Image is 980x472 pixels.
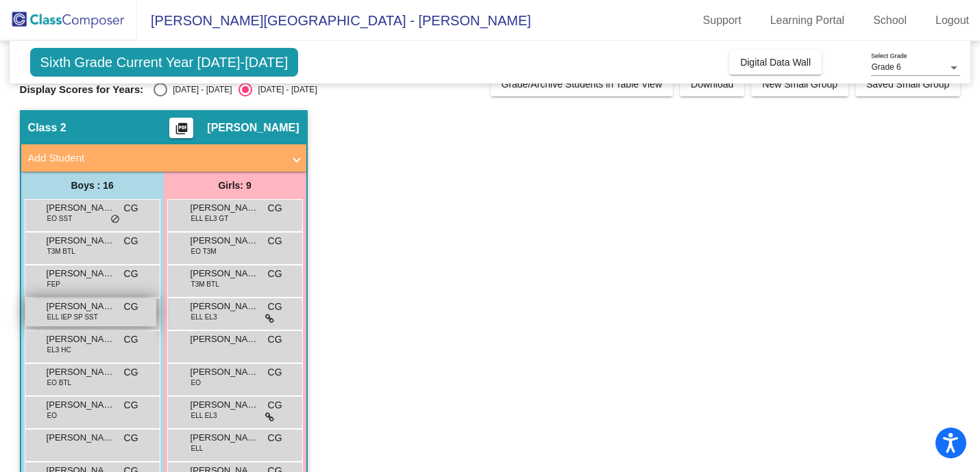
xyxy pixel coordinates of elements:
[47,398,115,412] span: [PERSON_NAME]
[191,234,259,248] span: [PERSON_NAME]
[268,300,282,314] span: CG
[862,10,918,31] a: School
[191,410,217,421] span: ELL EL3
[268,365,282,380] span: CG
[191,443,204,454] span: ELL
[191,332,259,346] span: [PERSON_NAME]
[740,57,811,68] span: Digital Data Wall
[924,10,980,31] a: Logout
[855,72,960,96] button: Saved Small Group
[124,201,138,215] span: CG
[191,378,201,388] span: EO
[154,83,317,96] mat-radio-group: Select an option
[729,50,822,75] button: Digital Data Wall
[47,201,115,215] span: [PERSON_NAME]
[191,201,259,215] span: [PERSON_NAME]
[268,398,282,412] span: CG
[28,150,283,166] mat-panel-title: Add Student
[20,83,144,96] span: Display Scores for Years:
[491,72,674,96] button: Grade/Archive Students in Table View
[191,246,217,257] span: EO T3M
[47,378,72,388] span: EO BTL
[871,62,901,72] span: Grade 6
[47,365,115,379] span: [PERSON_NAME]
[191,431,259,445] span: [PERSON_NAME]
[252,83,317,96] div: [DATE] - [DATE]
[191,300,259,313] span: [PERSON_NAME]
[691,79,733,90] span: Download
[47,345,71,355] span: EL3 HC
[124,267,138,281] span: CG
[169,118,193,138] button: Print Students Details
[47,410,57,421] span: EO
[47,431,115,445] span: [PERSON_NAME]
[124,398,138,412] span: CG
[268,201,282,215] span: CG
[47,234,115,248] span: [PERSON_NAME]
[124,300,138,314] span: CG
[21,144,306,172] mat-expansion-panel-header: Add Student
[124,431,138,445] span: CG
[47,312,98,322] span: ELL IEP SP SST
[268,332,282,347] span: CG
[28,121,66,135] span: Class 2
[866,79,949,90] span: Saved Small Group
[207,121,299,135] span: [PERSON_NAME]
[110,214,120,225] span: do_not_disturb_alt
[47,213,73,224] span: EO SST
[47,267,115,280] span: [PERSON_NAME]
[762,79,837,90] span: New Small Group
[164,172,306,199] div: Girls: 9
[21,172,164,199] div: Boys : 16
[191,365,259,379] span: [PERSON_NAME]
[268,431,282,445] span: CG
[30,48,299,77] span: Sixth Grade Current Year [DATE]-[DATE]
[137,10,531,31] span: [PERSON_NAME][GEOGRAPHIC_DATA] - [PERSON_NAME]
[167,83,232,96] div: [DATE] - [DATE]
[47,332,115,346] span: [PERSON_NAME]
[191,312,217,322] span: ELL EL3
[47,279,60,289] span: FEP
[124,365,138,380] span: CG
[124,332,138,347] span: CG
[191,398,259,412] span: [PERSON_NAME]
[759,10,856,31] a: Learning Portal
[268,267,282,281] span: CG
[502,79,663,90] span: Grade/Archive Students in Table View
[47,246,75,257] span: T3M BTL
[173,122,190,141] mat-icon: picture_as_pdf
[751,72,848,96] button: New Small Group
[191,213,229,224] span: ELL EL3 GT
[124,234,138,248] span: CG
[47,300,115,313] span: [PERSON_NAME]
[191,279,219,289] span: T3M BTL
[191,267,259,280] span: [PERSON_NAME]
[680,72,744,96] button: Download
[268,234,282,248] span: CG
[692,10,752,31] a: Support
